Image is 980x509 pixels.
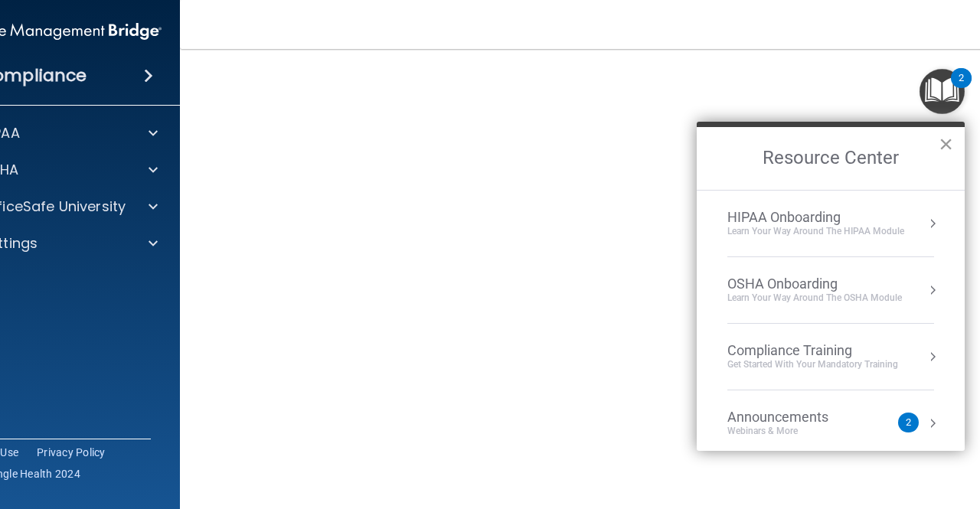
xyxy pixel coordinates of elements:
a: Privacy Policy [37,445,106,460]
div: 2 [959,78,964,98]
button: Close [939,132,953,156]
div: HIPAA Onboarding [727,209,904,226]
h2: Resource Center [697,127,965,190]
div: Announcements [727,409,859,426]
div: Learn Your Way around the HIPAA module [727,225,904,238]
div: Learn your way around the OSHA module [727,292,902,305]
div: OSHA Onboarding [727,276,902,292]
div: Webinars & More [727,425,859,438]
div: Compliance Training [727,342,898,359]
button: Open Resource Center, 2 new notifications [920,69,965,114]
div: Get Started with your mandatory training [727,358,898,371]
div: Resource Center [697,122,965,451]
